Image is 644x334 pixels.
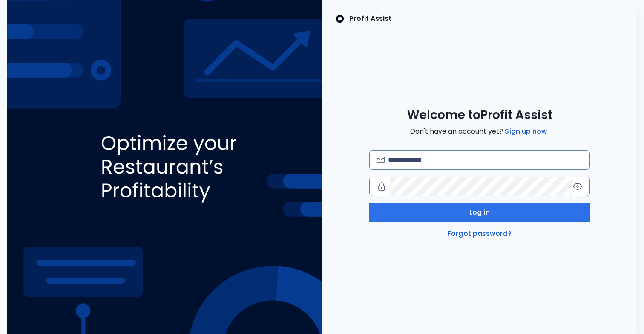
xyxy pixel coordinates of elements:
a: Forgot password? [446,229,513,239]
span: Welcome to Profit Assist [407,107,552,123]
img: email [377,157,385,163]
span: Don't have an account yet? [410,126,549,137]
p: Profit Assist [349,14,391,24]
button: Log in [369,203,590,222]
img: SpotOn Logo [336,14,344,24]
span: Log in [469,207,490,218]
a: Sign up now [503,126,549,137]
